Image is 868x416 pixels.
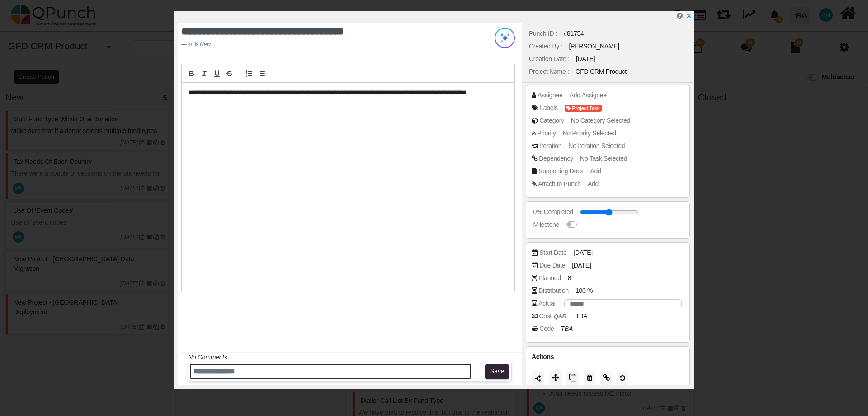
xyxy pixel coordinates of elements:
button: Duration should be greater than 1 day to split [532,371,544,385]
img: LaQAAAABJRU5ErkJggg== [534,375,542,383]
span: Actions [532,353,554,360]
div: Dependency [539,154,573,163]
i: TBA [561,325,573,332]
span: <div><span class="badge badge-secondary" style="background-color: #F44E3B"> <i class="fa fa-tag p... [565,103,602,113]
div: #81754 [564,29,584,38]
b: QAR [554,313,566,320]
button: Copy [566,371,579,385]
div: Priority [537,129,556,138]
span: [DATE] [573,248,592,258]
cite: Source Title [200,41,211,48]
i: Edit Punch [677,12,683,19]
svg: x [686,13,692,19]
span: No Task Selected [580,155,627,162]
div: Project Name : [529,67,569,77]
u: New [200,41,211,48]
div: Assignee [538,91,562,100]
div: Punch ID : [529,29,557,38]
div: [DATE] [576,54,595,64]
div: Iteration [540,141,561,151]
button: Save [485,364,509,379]
div: Supporting Docs [538,167,583,176]
span: 8 [568,273,571,283]
img: Try writing with AI [495,28,515,48]
span: No Priority Selected [563,129,616,137]
button: Copy Link [600,371,613,385]
div: Labels [540,103,558,113]
span: Project Task [565,105,602,112]
div: Creation Date : [529,54,570,64]
div: Attach to Punch [538,179,581,189]
div: Category [539,116,564,125]
div: 0% Completed [533,207,573,217]
div: Distribution [538,286,569,296]
div: [PERSON_NAME] [569,42,619,51]
div: Planned [538,273,561,283]
span: Add [588,180,599,187]
div: Cost [539,311,569,321]
a: x [686,12,692,19]
button: Move [549,371,562,385]
div: Start Date [539,248,566,258]
button: Delete [584,371,595,385]
div: Code [539,324,554,334]
span: No Category Selected [571,117,630,124]
span: Add [590,167,601,175]
div: Created By : [529,42,562,51]
div: GFD CRM Product [576,67,627,77]
button: History [617,371,628,385]
div: Actual [538,299,555,308]
footer: in list [181,40,457,48]
div: Milestone [533,220,559,230]
span: No Iteration Selected [568,142,625,149]
span: TBA [576,311,587,321]
span: [DATE] [572,261,591,270]
span: Add Assignee [570,91,607,99]
i: No Comments [188,354,227,361]
div: Due Date [539,261,565,270]
span: 100 % [576,286,593,296]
